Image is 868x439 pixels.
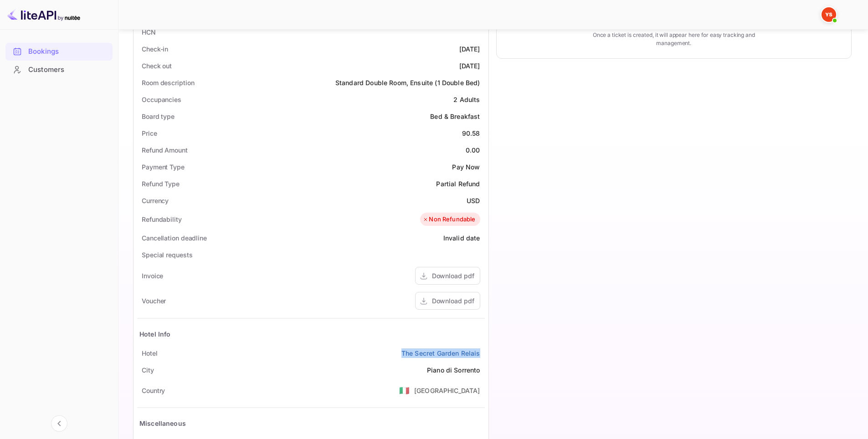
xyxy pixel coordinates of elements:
[142,162,185,172] div: Payment Type
[5,61,113,79] div: Customers
[578,31,769,47] p: Once a ticket is created, it will appear here for easy tracking and management.
[142,95,181,104] div: Occupancies
[142,196,169,205] div: Currency
[28,65,108,75] div: Customers
[467,196,480,205] div: USD
[142,179,180,189] div: Refund Type
[142,128,157,138] div: Price
[452,162,480,172] div: Pay Now
[142,112,175,121] div: Board type
[28,46,108,57] div: Bookings
[142,365,154,375] div: City
[432,296,474,306] div: Download pdf
[432,271,474,281] div: Download pdf
[142,44,168,54] div: Check-in
[466,145,480,155] div: 0.00
[443,233,480,243] div: Invalid date
[422,215,475,224] div: Non Refundable
[7,7,80,22] img: LiteAPI logo
[142,386,165,395] div: Country
[142,271,163,281] div: Invoice
[142,145,188,155] div: Refund Amount
[142,27,156,37] div: HCN
[459,61,480,71] div: [DATE]
[142,348,158,358] div: Hotel
[142,250,192,260] div: Special requests
[414,386,480,395] div: [GEOGRAPHIC_DATA]
[142,214,182,224] div: Refundability
[139,329,171,339] div: Hotel Info
[401,348,480,358] a: The Secret Garden Relais
[142,61,172,71] div: Check out
[427,365,480,375] div: Piano di Sorrento
[436,179,480,189] div: Partial Refund
[430,112,480,121] div: Bed & Breakfast
[142,296,166,306] div: Voucher
[51,415,67,432] button: Collapse navigation
[5,43,113,60] a: Bookings
[5,43,113,61] div: Bookings
[399,382,410,398] span: United States
[822,7,836,22] img: Yandex Support
[139,419,186,428] div: Miscellaneous
[462,128,480,138] div: 90.58
[142,78,194,87] div: Room description
[453,95,480,104] div: 2 Adults
[142,233,207,243] div: Cancellation deadline
[335,78,480,87] div: Standard Double Room, Ensuite (1 Double Bed)
[5,61,113,78] a: Customers
[459,44,480,54] div: [DATE]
